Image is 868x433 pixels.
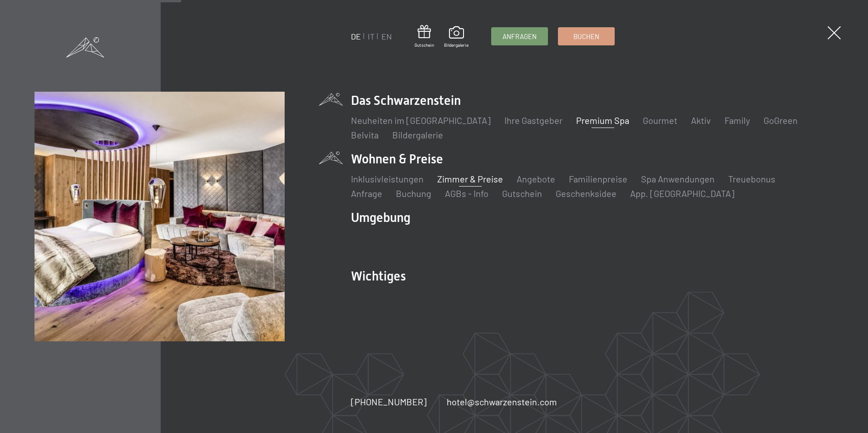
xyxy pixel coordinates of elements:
a: [PHONE_NUMBER] [351,395,427,408]
a: Gutschein [502,188,542,199]
a: Gutschein [414,25,434,48]
a: Buchung [396,188,431,199]
a: Gourmet [643,115,677,126]
a: Anfrage [351,188,382,199]
a: Spa Anwendungen [641,173,715,184]
a: Zimmer & Preise [437,173,503,184]
a: Premium Spa [576,115,629,126]
a: Belvita [351,129,379,140]
span: Anfragen [503,32,537,41]
a: Anfragen [492,28,547,45]
a: Bildergalerie [392,129,443,140]
a: Neuheiten im [GEOGRAPHIC_DATA] [351,115,491,126]
a: IT [368,31,375,41]
a: App. [GEOGRAPHIC_DATA] [630,188,735,199]
a: Bildergalerie [444,26,469,48]
a: Inklusivleistungen [351,173,424,184]
a: GoGreen [764,115,798,126]
span: [PHONE_NUMBER] [351,396,427,407]
a: AGBs - Info [445,188,488,199]
a: Buchen [558,28,614,45]
a: Ihre Gastgeber [504,115,562,126]
a: Angebote [517,173,555,184]
a: hotel@schwarzenstein.com [447,395,557,408]
a: Treuebonus [728,173,775,184]
a: DE [351,31,361,41]
span: Bildergalerie [444,42,469,48]
a: Aktiv [691,115,711,126]
a: Familienpreise [569,173,627,184]
a: EN [381,31,392,41]
span: Buchen [573,32,599,41]
a: Geschenksidee [556,188,616,199]
span: Gutschein [414,42,434,48]
a: Family [725,115,750,126]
